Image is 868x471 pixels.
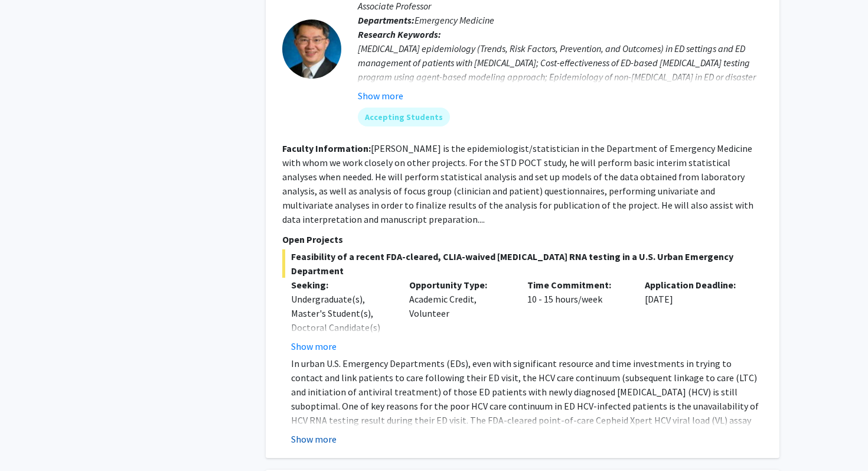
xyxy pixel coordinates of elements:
p: Seeking: [291,278,391,292]
div: 10 - 15 hours/week [518,278,637,353]
mat-chip: Accepting Students [358,108,450,126]
p: Open Projects [282,232,763,246]
button: Show more [358,89,403,103]
button: Show more [291,432,337,446]
div: [DATE] [636,278,754,353]
div: [MEDICAL_DATA] epidemiology (Trends, Risk Factors, Prevention, and Outcomes) in ED settings and E... [358,41,763,98]
p: Time Commitment: [527,278,628,292]
button: Show more [291,339,337,353]
iframe: Chat [9,418,50,462]
p: Application Deadline: [645,278,745,292]
div: Academic Credit, Volunteer [400,278,518,353]
fg-read-more: [PERSON_NAME] is the epidemiologist/statistician in the Department of Emergency Medicine with who... [282,142,753,225]
p: Opportunity Type: [409,278,510,292]
p: In urban U.S. Emergency Departments (EDs), even with significant resource and time investments in... [291,356,763,456]
b: Faculty Information: [282,142,371,154]
b: Research Keywords: [358,28,441,40]
b: Departments: [358,14,415,26]
span: Emergency Medicine [415,14,494,26]
div: Undergraduate(s), Master's Student(s), Doctoral Candidate(s) (PhD, MD, DMD, PharmD, etc.) [291,292,391,363]
span: Feasibility of a recent FDA-cleared, CLIA-waived [MEDICAL_DATA] RNA testing in a U.S. Urban Emerg... [282,249,763,278]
